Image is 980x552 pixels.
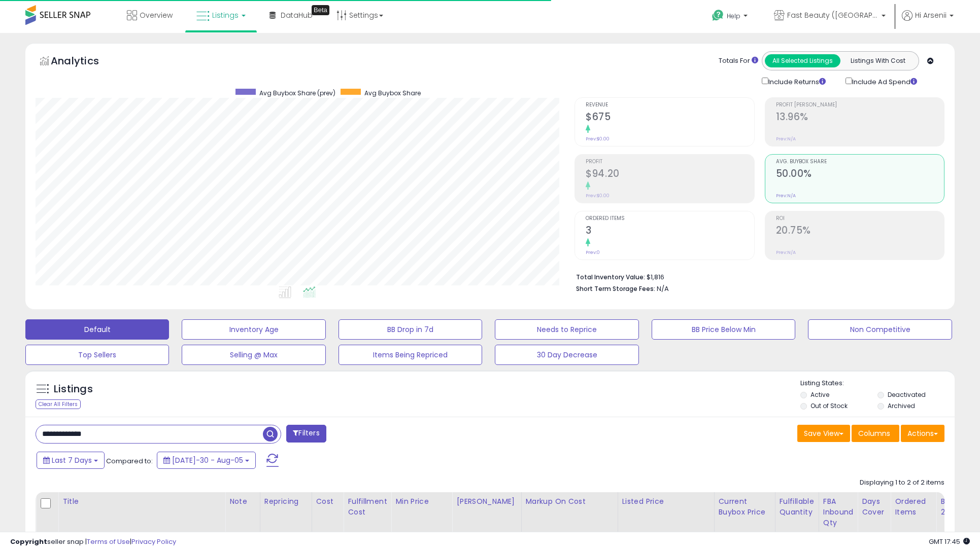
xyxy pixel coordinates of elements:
div: Note [229,496,256,507]
span: Profit [586,159,754,165]
div: FBA inbound Qty [823,496,854,528]
small: Prev: $0.00 [586,136,610,142]
button: Non Competitive [808,319,952,340]
button: BB Drop in 7d [339,319,482,340]
div: Title [62,496,221,507]
div: [PERSON_NAME] [456,496,517,507]
div: BB Share 24h. [940,496,977,518]
b: Short Term Storage Fees: [576,284,655,293]
label: Out of Stock [810,401,848,410]
b: Total Inventory Value: [576,273,645,281]
button: 30 Day Decrease [495,345,638,365]
span: Help [727,12,740,20]
li: $1,816 [576,270,937,282]
div: Tooltip anchor [312,5,329,15]
div: seller snap | | [10,537,176,547]
h2: 13.96% [776,111,944,125]
span: Columns [858,428,890,438]
h5: Analytics [51,54,119,70]
span: Fast Beauty ([GEOGRAPHIC_DATA]) [787,10,878,20]
span: Listings [212,10,239,20]
div: Min Price [395,496,448,507]
div: Fulfillable Quantity [780,496,815,518]
span: Avg. Buybox Share [776,159,944,165]
a: Hi Arsenii [902,10,954,33]
button: Inventory Age [182,319,325,340]
h2: 20.75% [776,225,944,238]
span: Profit [PERSON_NAME] [776,102,944,108]
div: Include Ad Spend [838,76,933,87]
span: Hi Arsenii [915,10,947,20]
h2: $675 [586,111,754,125]
button: Filters [286,425,326,443]
span: Avg Buybox Share (prev) [259,89,335,97]
a: Privacy Policy [131,537,176,546]
div: Cost [316,496,340,507]
span: Last 7 Days [52,455,92,465]
button: [DATE]-30 - Aug-05 [157,452,256,469]
button: Last 7 Days [37,452,105,469]
th: The percentage added to the cost of goods (COGS) that forms the calculator for Min & Max prices. [521,492,618,532]
i: Get Help [712,9,724,22]
small: Prev: $0.00 [586,193,610,199]
div: Current Buybox Price [719,496,771,518]
span: 2025-08-13 17:45 GMT [929,537,970,546]
div: Days Cover [862,496,886,518]
div: Markup on Cost [526,496,614,507]
small: Prev: 0 [586,249,600,255]
span: DataHub [281,10,313,20]
button: Actions [901,425,944,442]
button: Selling @ Max [182,345,325,365]
span: Compared to: [106,456,153,466]
span: Ordered Items [586,216,754,222]
a: Help [704,2,758,33]
small: Prev: N/A [776,249,796,255]
div: Ordered Items [895,496,932,518]
div: Include Returns [754,76,838,87]
label: Active [810,390,829,399]
label: Archived [888,401,915,410]
button: Top Sellers [25,345,169,365]
h2: 3 [586,225,754,238]
div: Listed Price [622,496,710,507]
div: Fulfillment Cost [348,496,387,518]
div: Clear All Filters [36,399,81,409]
label: Deactivated [888,390,926,399]
a: Terms of Use [87,537,130,546]
span: N/A [657,284,669,293]
span: Revenue [586,102,754,108]
button: Save View [797,425,850,442]
span: Overview [140,10,173,20]
div: Repricing [264,496,308,507]
div: Totals For [719,56,758,66]
p: Listing States: [800,379,955,388]
button: Listings With Cost [840,54,916,67]
button: All Selected Listings [765,54,840,67]
small: Prev: N/A [776,193,796,199]
span: [DATE]-30 - Aug-05 [172,455,243,465]
span: ROI [776,216,944,222]
button: Needs to Reprice [495,319,638,340]
h2: 50.00% [776,168,944,181]
strong: Copyright [10,537,47,546]
button: BB Price Below Min [652,319,795,340]
h5: Listings [54,382,93,396]
button: Items Being Repriced [339,345,482,365]
h2: $94.20 [586,168,754,181]
small: Prev: N/A [776,136,796,142]
span: Avg Buybox Share [364,89,421,97]
div: Displaying 1 to 2 of 2 items [860,478,944,488]
button: Columns [852,425,899,442]
button: Default [25,319,169,340]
